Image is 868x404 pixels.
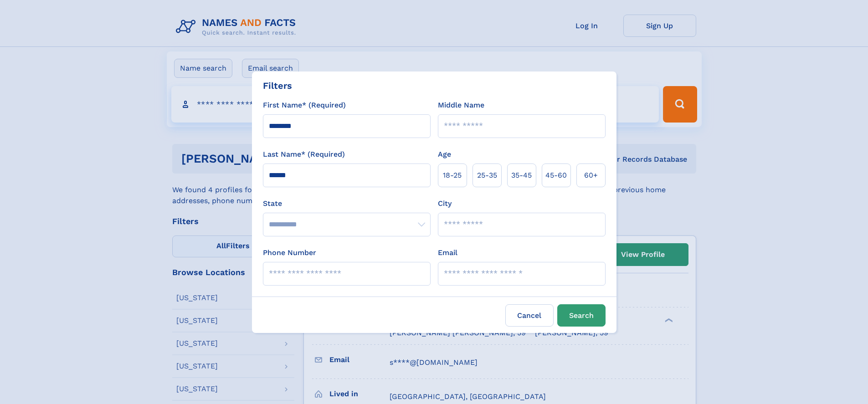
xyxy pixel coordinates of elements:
span: 18‑25 [443,170,462,181]
div: Filters [263,79,292,92]
span: 60+ [584,170,598,181]
label: Phone Number [263,247,316,258]
label: Last Name* (Required) [263,149,345,160]
span: 25‑35 [477,170,497,181]
span: 35‑45 [511,170,532,181]
label: Email [438,247,457,258]
label: Cancel [505,304,554,327]
label: City [438,198,452,209]
label: Middle Name [438,100,484,111]
label: State [263,198,431,209]
label: Age [438,149,451,160]
span: 45‑60 [545,170,567,181]
button: Search [557,304,606,327]
label: First Name* (Required) [263,100,346,111]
